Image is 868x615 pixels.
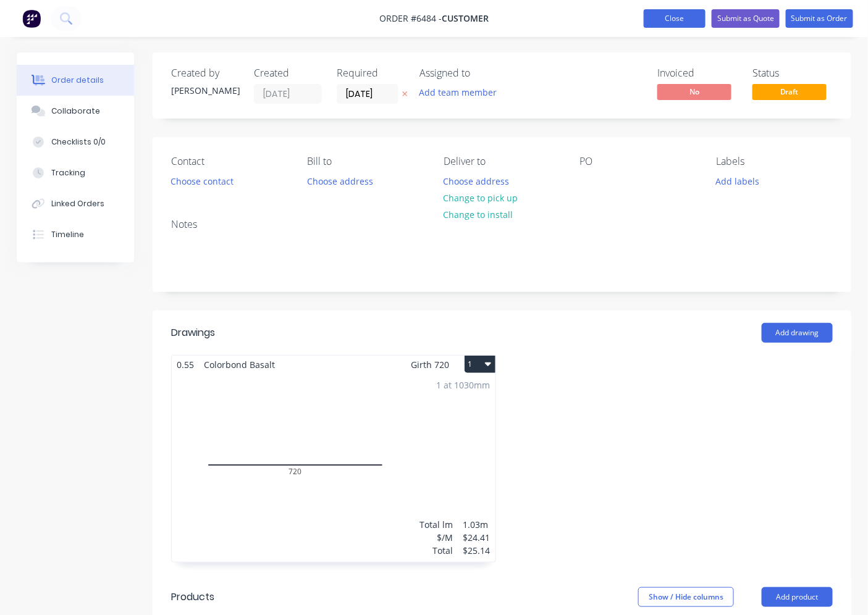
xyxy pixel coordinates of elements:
button: Add team member [419,84,504,101]
button: Change to pick up [437,190,525,206]
div: Products [171,590,214,605]
button: Tracking [17,157,134,188]
div: Checklists 0/0 [51,136,106,148]
div: $/M [420,531,453,544]
span: Order #6484 - [379,13,442,25]
div: Tracking [51,167,85,178]
button: Choose address [437,172,516,189]
button: Order details [17,65,134,96]
div: Total [420,544,453,557]
div: Bill to [308,156,424,167]
div: Contact [171,156,288,167]
span: Draft [752,84,827,99]
div: Created [254,67,322,79]
button: Timeline [17,219,134,250]
button: Choose contact [164,172,240,189]
div: Status [752,67,833,79]
div: $25.14 [463,544,491,557]
div: Timeline [51,229,84,240]
div: PO [580,156,697,167]
button: Linked Orders [17,188,134,219]
button: Submit as Order [786,9,853,28]
span: Customer [442,13,489,25]
div: Invoiced [657,67,738,79]
span: No [657,84,731,99]
div: 1 at 1030mm [437,379,491,391]
div: Notes [171,219,833,230]
button: Add team member [413,84,504,101]
button: Change to install [437,206,520,223]
button: Collaborate [17,96,134,127]
button: Close [644,9,706,28]
button: Submit as Quote [712,9,780,28]
img: Factory [22,9,41,28]
div: Collaborate [51,106,100,117]
div: Created by [171,67,239,79]
div: Total lm [420,518,453,531]
div: [PERSON_NAME] [171,84,239,97]
div: Required [337,67,405,79]
div: Linked Orders [51,198,104,209]
button: Add labels [709,172,766,189]
button: Choose address [300,172,379,189]
div: Labels [716,156,833,167]
span: Colorbond Basalt [199,356,280,374]
button: Add drawing [762,323,833,343]
div: Drawings [171,325,215,340]
span: 0.55 [172,356,199,374]
div: Deliver to [444,156,560,167]
button: Checklists 0/0 [17,127,134,157]
div: Assigned to [419,67,543,79]
button: 1 [465,356,495,373]
div: Order details [51,75,104,86]
button: Add product [762,587,833,607]
button: Show / Hide columns [638,587,734,607]
div: $24.41 [463,531,491,544]
div: 07201 at 1030mmTotal lm$/MTotal1.03m$24.41$25.14 [172,374,495,562]
div: 1.03m [463,518,491,531]
span: Girth 720 [411,356,450,374]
